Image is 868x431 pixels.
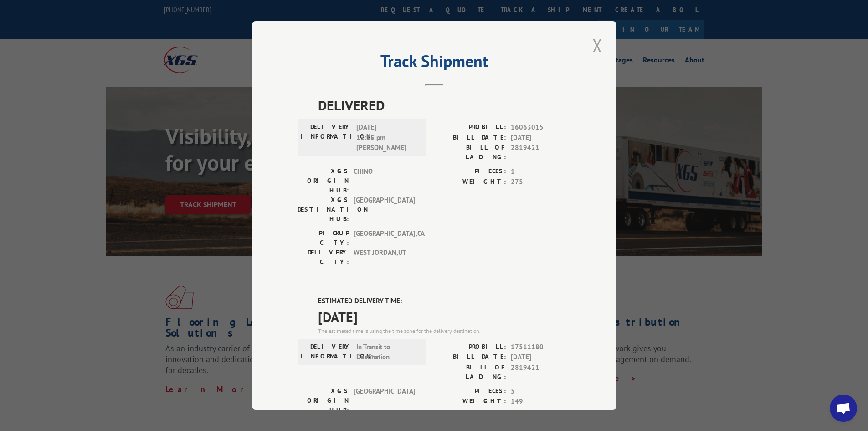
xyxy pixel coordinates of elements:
label: PROBILL: [434,342,506,353]
span: [DATE] [511,352,571,363]
label: PIECES: [434,166,506,177]
label: PICKUP CITY: [298,228,349,248]
span: 2819421 [511,143,571,162]
a: Open chat [830,395,857,422]
label: ESTIMATED DELIVERY TIME: [318,296,571,306]
button: Close modal [590,33,605,58]
span: [DATE] [318,306,571,327]
label: DELIVERY INFORMATION: [300,342,352,363]
span: 16063015 [511,122,571,133]
h2: Track Shipment [298,55,571,72]
label: PROBILL: [434,122,506,133]
label: PIECES: [434,386,506,397]
label: DELIVERY CITY: [298,248,349,267]
label: XGS ORIGIN HUB: [298,386,349,415]
span: 2819421 [511,363,571,382]
label: WEIGHT: [434,177,506,187]
label: WEIGHT: [434,396,506,407]
span: 1 [511,166,571,177]
label: DELIVERY INFORMATION: [300,122,352,153]
span: [GEOGRAPHIC_DATA] , CA [354,228,415,248]
span: CHINO [354,166,415,195]
span: DELIVERED [318,95,571,115]
span: [DATE] 12:15 pm [PERSON_NAME] [356,122,418,153]
span: [GEOGRAPHIC_DATA] [354,195,415,224]
span: 149 [511,396,571,407]
span: 17511180 [511,342,571,353]
span: 275 [511,177,571,187]
span: [GEOGRAPHIC_DATA] [354,386,415,415]
span: 5 [511,386,571,397]
label: BILL DATE: [434,352,506,363]
label: BILL DATE: [434,133,506,143]
label: BILL OF LADING: [434,363,506,382]
label: BILL OF LADING: [434,143,506,162]
label: XGS DESTINATION HUB: [298,195,349,224]
label: XGS ORIGIN HUB: [298,166,349,195]
span: [DATE] [511,133,571,143]
span: In Transit to Destination [356,342,418,363]
div: The estimated time is using the time zone for the delivery destination. [318,327,571,335]
span: WEST JORDAN , UT [354,248,415,267]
